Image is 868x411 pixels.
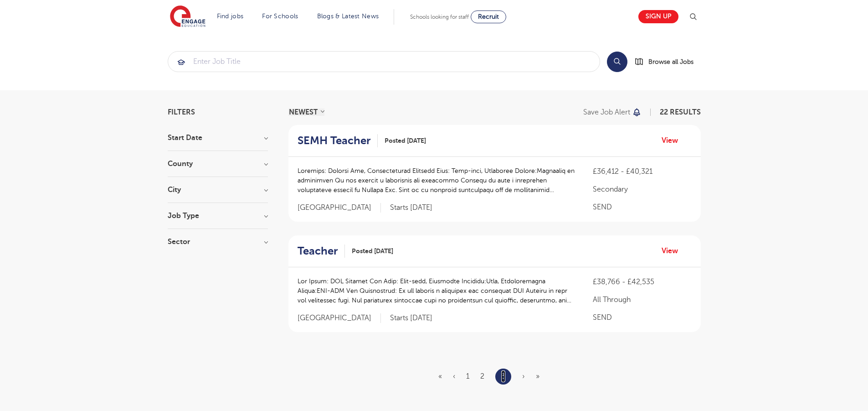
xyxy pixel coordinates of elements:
span: › [522,372,525,380]
p: Save job alert [583,109,630,116]
a: SEMH Teacher [298,134,378,147]
button: Search [607,52,627,72]
a: Sign up [638,10,678,23]
a: View [662,245,685,257]
div: Submit [168,51,600,72]
h2: SEMH Teacher [298,134,370,147]
p: £38,766 - £42,535 [593,276,691,287]
p: Starts [DATE] [390,313,432,323]
p: SEND [593,202,691,213]
a: Previous [453,372,455,380]
a: Browse all Jobs [635,57,701,67]
h3: County [168,160,268,167]
h3: Sector [168,238,268,245]
p: Starts [DATE] [390,203,432,213]
span: Schools looking for staff [410,14,469,20]
p: Loremips: Dolorsi Ame, Consecteturad Elitsedd Eius: Temp-inci, Utlaboree Dolore:Magnaaliq en admi... [298,166,575,195]
a: For Schools [262,13,298,20]
span: [GEOGRAPHIC_DATA] [298,313,381,323]
h3: City [168,186,268,193]
h2: Teacher [298,245,338,258]
p: All Through [593,294,691,305]
a: 1 [466,372,469,380]
button: Save job alert [583,109,642,116]
p: SEND [593,312,691,323]
span: [GEOGRAPHIC_DATA] [298,203,381,213]
span: Posted [DATE] [385,136,426,146]
a: 3 [501,370,505,382]
a: View [662,135,685,146]
span: Browse all Jobs [648,57,693,67]
a: Find jobs [217,13,244,20]
p: £36,412 - £40,321 [593,166,691,177]
a: 2 [480,372,484,380]
input: Submit [168,52,600,72]
span: Posted [DATE] [352,246,393,256]
span: Filters [168,109,195,116]
span: 22 RESULTS [660,108,701,116]
p: Secondary [593,184,691,195]
a: Recruit [471,10,506,23]
h3: Start Date [168,134,268,141]
a: Teacher [298,245,345,258]
span: » [536,372,539,380]
p: Lor Ipsum: DOL Sitamet Con Adip: Elit-sedd, Eiusmodte Incididu:Utla, Etdoloremagna Aliqua:ENI-ADM... [298,276,575,305]
span: Recruit [478,13,499,20]
h3: Job Type [168,212,268,219]
a: Blogs & Latest News [317,13,379,20]
img: Engage Education [170,5,205,28]
a: First [438,372,442,380]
